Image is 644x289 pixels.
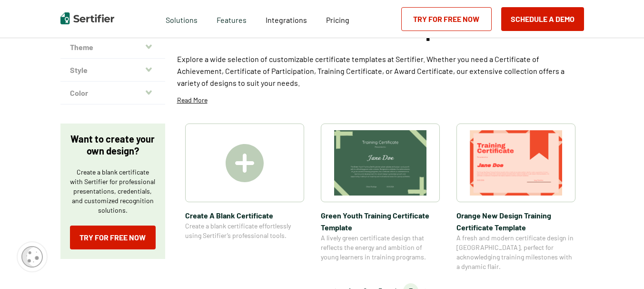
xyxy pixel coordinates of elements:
[456,233,575,271] span: A fresh and modern certificate design in [GEOGRAPHIC_DATA], perfect for acknowledging training mi...
[70,167,156,215] p: Create a blank certificate with Sertifier for professional presentations, credentials, and custom...
[401,7,492,31] a: Try for Free Now
[334,130,426,196] img: Green Youth Training Certificate Template
[266,15,307,24] span: Integrations
[596,243,644,289] iframe: Chat Widget
[326,15,349,24] span: Pricing
[177,53,584,89] p: Explore a wide selection of customizable certificate templates at Sertifier. Whether you need a C...
[185,221,304,240] span: Create a blank certificate effortlessly using Sertifier’s professional tools.
[326,13,349,25] a: Pricing
[166,13,198,25] span: Solutions
[21,246,43,268] img: Cookie Popup Icon
[266,13,307,25] a: Integrations
[456,124,575,271] a: Orange New Design Training Certificate TemplateOrange New Design Training Certificate TemplateA f...
[456,209,575,233] span: Orange New Design Training Certificate Template
[226,144,264,182] img: Create A Blank Certificate
[60,12,114,24] img: Sertifier | Digital Credentialing Platform
[177,95,208,105] p: Read More
[501,7,584,31] button: Schedule a Demo
[70,133,156,157] p: Want to create your own design?
[321,233,440,262] span: A lively green certificate design that reflects the energy and ambition of young learners in trai...
[185,209,304,221] span: Create A Blank Certificate
[60,36,165,59] button: Theme
[60,82,165,104] button: Color
[70,226,156,249] a: Try for Free Now
[321,124,440,271] a: Green Youth Training Certificate TemplateGreen Youth Training Certificate TemplateA lively green ...
[470,130,562,196] img: Orange New Design Training Certificate Template
[60,59,165,82] button: Style
[217,13,247,25] span: Features
[321,209,440,233] span: Green Youth Training Certificate Template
